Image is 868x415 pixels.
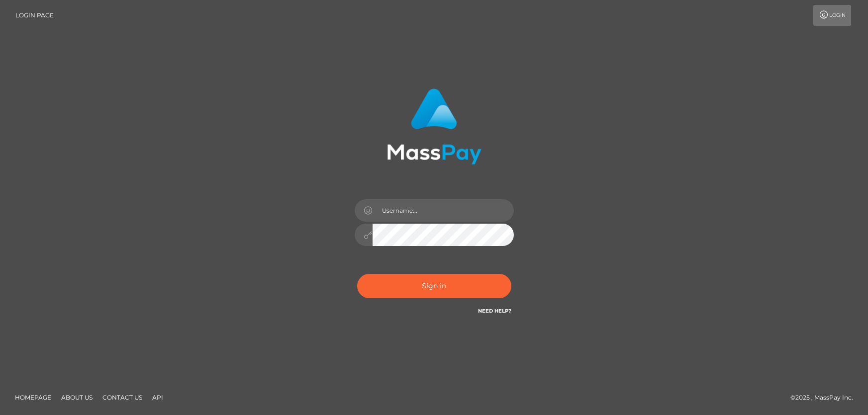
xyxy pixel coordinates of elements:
a: Login Page [15,5,54,26]
img: MassPay Login [387,88,482,165]
input: Username... [373,199,514,222]
a: Need Help? [478,308,511,314]
a: Homepage [11,390,55,405]
div: © 2025 , MassPay Inc. [790,392,861,403]
a: Login [813,5,851,26]
a: API [148,390,167,405]
a: Contact Us [98,390,146,405]
button: Sign in [357,274,511,298]
a: About Us [57,390,96,405]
